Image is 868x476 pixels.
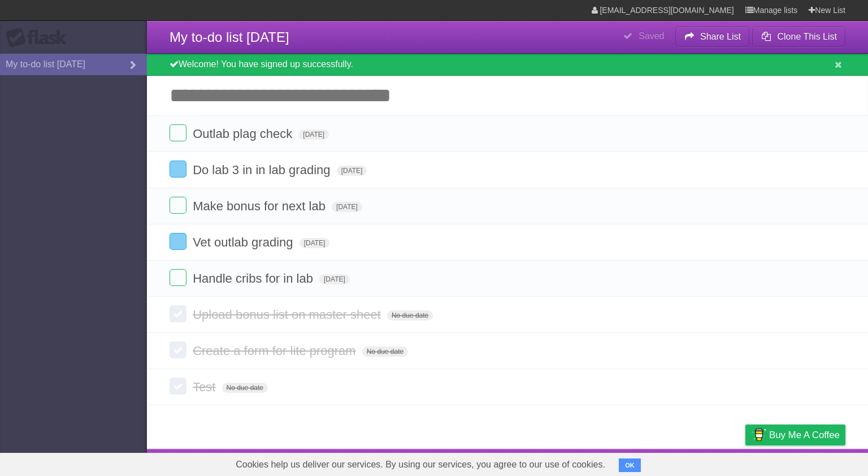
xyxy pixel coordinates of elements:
[193,199,328,213] span: Make bonus for next lab
[193,380,218,394] span: Test
[632,452,678,473] a: Developers
[675,27,750,47] button: Share List
[6,28,73,48] div: Flask
[745,425,845,445] a: Buy me a coffee
[193,271,316,285] span: Handle cribs for in lab
[170,161,186,178] label: Done
[170,269,186,286] label: Done
[170,197,186,214] label: Done
[774,452,845,473] a: Suggest a feature
[170,305,186,322] label: Done
[222,383,268,393] span: No due date
[193,308,384,322] span: Upload bonus list on master sheet
[319,274,350,284] span: [DATE]
[387,310,433,321] span: No due date
[193,127,295,141] span: Outlab plag check
[332,202,362,212] span: [DATE]
[692,452,717,473] a: Terms
[170,378,186,395] label: Done
[170,233,186,250] label: Done
[769,425,840,445] span: Buy me a coffee
[639,31,664,41] b: Saved
[170,341,186,358] label: Done
[777,32,837,41] b: Clone This List
[751,425,766,444] img: Buy me a coffee
[298,129,329,140] span: [DATE]
[224,453,617,476] span: Cookies help us deliver our services. By using our services, you agree to our use of cookies.
[362,347,408,357] span: No due date
[147,54,868,76] div: Welcome! You have signed up successfully.
[193,344,359,358] span: Create a form for lite program
[752,27,845,47] button: Clone This List
[193,235,296,249] span: Vet outlab grading
[170,124,186,141] label: Done
[619,458,641,472] button: OK
[170,29,289,45] span: My to-do list [DATE]
[300,238,330,248] span: [DATE]
[595,452,619,473] a: About
[700,32,741,41] b: Share List
[193,163,333,177] span: Do lab 3 in in lab grading
[337,166,367,176] span: [DATE]
[731,452,760,473] a: Privacy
